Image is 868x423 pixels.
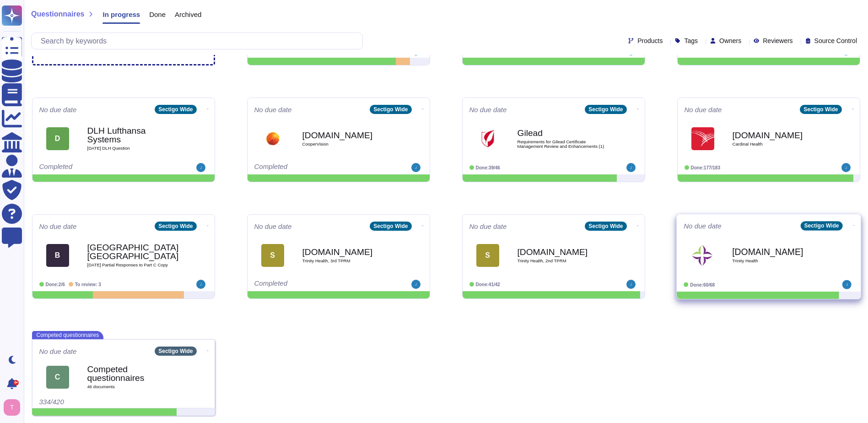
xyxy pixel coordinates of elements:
[31,11,84,18] span: Questionnaires
[302,131,394,140] b: [DOMAIN_NAME]
[261,244,284,267] div: S
[476,165,500,170] span: Done: 39/46
[32,331,104,339] span: Competed questionnaires
[36,33,362,49] input: Search by keywords
[800,221,842,230] div: Sectigo Wide
[733,142,824,146] span: Cardinal Health
[691,165,721,170] span: Done: 177/183
[87,385,179,389] span: 46 document s
[476,244,499,267] div: S
[814,38,857,44] span: Source Control
[39,163,151,172] div: Completed
[411,163,421,172] img: user
[4,399,20,416] img: user
[39,106,77,113] span: No due date
[469,106,507,113] span: No due date
[684,222,722,229] span: No due date
[302,259,394,263] span: Trinity Health, 3rd TPRM
[87,146,179,151] span: [DATE] DLH Question
[87,263,179,267] span: [DATE] Partial Responses to Part C Copy
[2,397,27,418] button: user
[39,223,77,230] span: No due date
[518,248,609,256] b: [DOMAIN_NAME]
[691,127,714,150] img: Logo
[196,280,205,289] img: user
[254,106,292,113] span: No due date
[155,347,196,356] div: Sectigo Wide
[254,163,367,172] div: Completed
[39,398,64,406] span: 334/420
[370,105,411,114] div: Sectigo Wide
[585,222,626,231] div: Sectigo Wide
[75,282,101,287] span: To review: 3
[719,38,741,44] span: Owners
[763,38,793,44] span: Reviewers
[302,142,394,146] span: CooperVision
[155,222,196,231] div: Sectigo Wide
[690,244,714,267] img: Logo
[302,248,394,256] b: [DOMAIN_NAME]
[732,247,825,256] b: [DOMAIN_NAME]
[149,11,166,18] span: Done
[155,105,196,114] div: Sectigo Wide
[46,244,69,267] div: B
[46,127,69,150] div: D
[518,259,609,263] span: Trinity Health, 2nd TPRM
[196,163,205,172] img: user
[626,280,636,289] img: user
[585,105,626,114] div: Sectigo Wide
[684,38,698,44] span: Tags
[841,163,851,172] img: user
[732,259,825,263] span: Trinity Health
[87,126,179,144] b: DLH Lufthansa Systems
[261,127,284,150] img: Logo
[46,282,65,287] span: Done: 2/6
[175,11,201,18] span: Archived
[733,131,824,140] b: [DOMAIN_NAME]
[685,106,722,113] span: No due date
[370,222,411,231] div: Sectigo Wide
[518,129,609,137] b: Gilead
[518,140,609,148] span: Requirements for Gilead Certificate Management Review and Enhancements (1)
[626,163,636,172] img: user
[842,280,851,289] img: user
[46,366,69,389] div: C
[39,348,77,355] span: No due date
[254,223,292,230] span: No due date
[411,280,421,289] img: user
[469,223,507,230] span: No due date
[800,105,841,114] div: Sectigo Wide
[690,282,715,287] span: Done: 60/68
[102,11,140,18] span: In progress
[254,280,367,289] div: Completed
[637,38,663,44] span: Products
[87,243,179,260] b: [GEOGRAPHIC_DATA], [GEOGRAPHIC_DATA]
[476,282,500,287] span: Done: 41/42
[476,127,499,150] img: Logo
[87,365,179,382] b: Competed questionnaires
[13,380,19,385] div: 9+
